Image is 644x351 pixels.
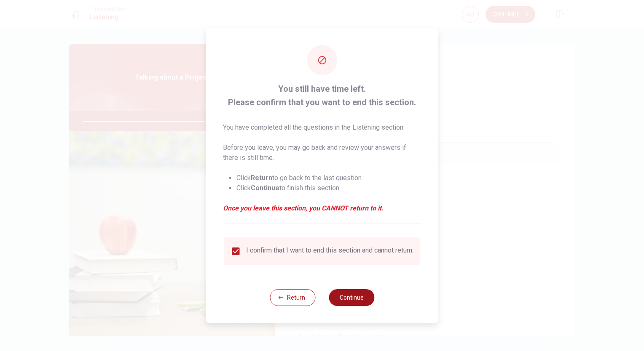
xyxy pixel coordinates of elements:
[251,184,279,192] strong: Continue
[246,246,413,256] div: I confirm that I want to end this section and cannot return.
[270,289,315,306] button: Return
[223,203,421,213] em: Once you leave this section, you CANNOT return to it.
[223,143,421,163] p: Before you leave, you may go back and review your answers if there is still time.
[236,183,421,193] li: Click to finish this section.
[329,289,374,306] button: Continue
[251,174,272,182] strong: Return
[223,82,421,109] span: You still have time left. Please confirm that you want to end this section.
[236,173,421,183] li: Click to go back to the last question
[223,122,421,133] p: You have completed all the questions in the Listening section.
